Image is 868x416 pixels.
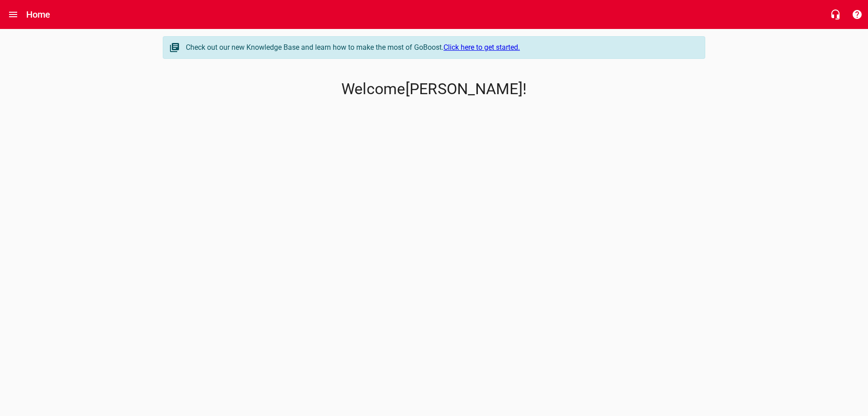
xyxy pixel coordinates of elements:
[2,4,24,25] button: Open drawer
[26,7,51,22] h6: Home
[186,42,696,53] div: Check out our new Knowledge Base and learn how to make the most of GoBoost.
[846,4,868,25] button: Support Portal
[443,43,520,52] a: Click here to get started.
[163,80,705,98] p: Welcome [PERSON_NAME] !
[825,4,846,25] button: Live Chat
